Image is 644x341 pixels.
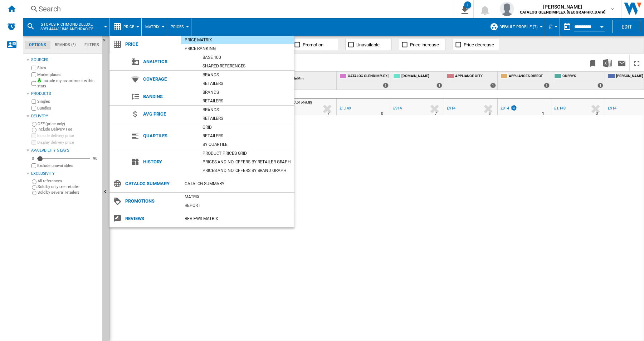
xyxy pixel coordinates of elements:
span: Coverage [140,74,199,84]
div: Brands [199,106,294,113]
div: Price Ranking [181,45,294,52]
span: Quartiles [140,131,199,141]
span: Price [122,39,181,49]
div: Base 100 [199,54,294,61]
div: Retailers [199,115,294,122]
div: Prices and No. offers by brand graph [199,167,294,174]
div: Retailers [199,132,294,139]
span: Reviews [122,214,181,224]
div: REVIEWS Matrix [181,215,294,222]
span: Analytics [140,57,199,67]
div: Product prices grid [199,150,294,157]
div: Brands [199,89,294,96]
span: Promotions [122,196,181,206]
div: Grid [199,124,294,131]
div: Report [181,202,294,209]
div: Brands [199,71,294,78]
div: Prices and No. offers by retailer graph [199,158,294,166]
div: Price Matrix [181,36,294,44]
span: Banding [140,92,199,102]
div: Shared references [199,62,294,70]
div: Matrix [181,193,294,200]
div: Catalog Summary [181,180,294,187]
span: Avg price [140,109,199,119]
span: History [140,157,199,167]
div: Retailers [199,80,294,87]
span: Catalog Summary [122,179,181,189]
div: By quartile [199,141,294,148]
div: Retailers [199,97,294,105]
